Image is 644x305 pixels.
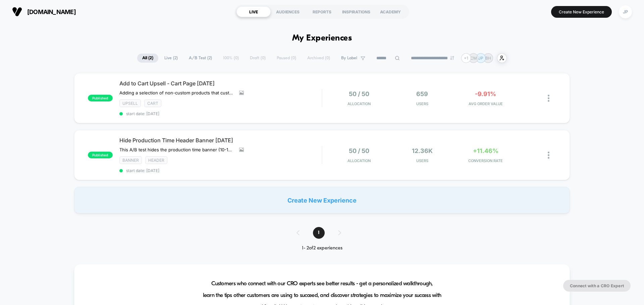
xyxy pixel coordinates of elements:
img: close [548,152,549,159]
span: 1 [313,227,325,239]
span: 50 / 50 [349,147,369,154]
input: Volume [280,173,300,179]
button: JP [617,5,634,19]
span: Users [392,101,452,106]
span: +11.46% [473,147,498,154]
img: close [548,95,549,102]
span: 12.36k [412,147,433,154]
span: Add to Cart Upsell - Cart Page [DATE] [119,80,322,87]
span: 659 [416,90,428,97]
span: AVG ORDER VALUE [455,101,516,106]
div: AUDIENCES [271,6,305,17]
div: JP [619,5,632,18]
div: Create New Experience [74,187,570,214]
p: CM [470,56,477,61]
span: Allocation [347,158,371,163]
h1: My Experiences [292,33,352,43]
button: [DOMAIN_NAME] [10,6,78,17]
span: Adding a selection of non-custom products that customers can add to their cart while on the Cart ... [119,90,234,95]
img: end [450,56,454,60]
span: All ( 2 ) [137,54,158,63]
p: BH [485,56,491,61]
span: Upsell [119,99,141,107]
span: 50 / 50 [349,90,369,97]
span: Banner [119,156,142,164]
img: Visually logo [12,7,22,17]
span: Header [145,156,167,164]
div: Duration [249,172,267,179]
span: This A/B test hides the production time banner (10-14 days) in the global header of the website. ... [119,147,234,152]
span: By Label [341,56,357,61]
button: Create New Experience [551,6,612,18]
span: published [88,95,113,101]
span: published [88,152,113,158]
span: A/B Test ( 2 ) [184,54,217,63]
button: Play, NEW DEMO 2025-VEED.mp4 [3,170,14,181]
div: ACADEMY [373,6,408,17]
div: REPORTS [305,6,339,17]
div: 1 - 2 of 2 experiences [290,245,355,251]
div: Current time [233,172,248,179]
span: start date: [DATE] [119,168,322,173]
div: LIVE [236,6,271,17]
p: JP [478,56,483,61]
span: Hide Production Time Header Banner [DATE] [119,137,322,144]
div: + 1 [461,53,471,63]
span: Allocation [347,101,371,106]
span: -9.91% [475,90,496,97]
input: Seek [5,161,325,168]
span: Live ( 2 ) [159,54,183,63]
button: Play, NEW DEMO 2025-VEED.mp4 [156,84,172,100]
span: CONVERSION RATE [455,158,516,163]
div: INSPIRATIONS [339,6,373,17]
span: [DOMAIN_NAME] [27,8,76,15]
span: Cart [144,99,161,107]
span: Users [392,158,452,163]
span: start date: [DATE] [119,111,322,116]
button: Connect with a CRO Expert [563,280,631,292]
